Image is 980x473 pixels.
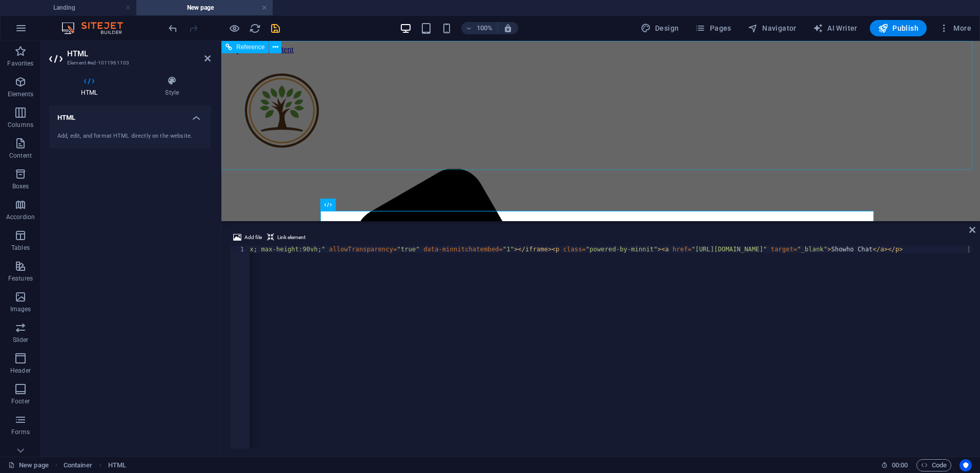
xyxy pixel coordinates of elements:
[6,213,35,221] p: Accordion
[13,336,29,344] p: Slider
[11,397,30,405] p: Footer
[461,22,498,34] button: 100%
[11,244,30,252] p: Tables
[136,2,273,13] h4: New page
[249,23,261,34] i: Reload page
[8,90,34,98] p: Elements
[64,459,92,471] span: Click to select. Double-click to edit
[637,20,683,36] button: Design
[10,367,31,375] p: Header
[266,231,307,244] button: Link element
[232,231,263,244] button: Add file
[870,20,927,36] button: Publish
[133,76,211,97] h4: Style
[878,23,918,33] span: Publish
[49,76,133,97] h4: HTML
[477,22,493,34] h6: 100%
[695,23,731,33] span: Pages
[916,459,951,471] button: Code
[809,20,862,36] button: AI Writer
[899,461,901,469] span: :
[64,459,126,471] nav: breadcrumb
[67,49,211,58] h2: HTML
[249,22,261,34] button: reload
[277,231,305,244] span: Link element
[167,22,179,34] button: undo
[269,22,281,34] button: save
[935,20,975,36] button: More
[57,132,202,141] div: Add, edit, and format HTML directly on the website.
[167,23,179,34] i: Undo: Change HTML (Ctrl+Z)
[744,20,801,36] button: Navigator
[959,459,972,471] button: Usercentrics
[691,20,735,36] button: Pages
[12,182,29,190] p: Boxes
[11,428,30,436] p: Forms
[67,58,190,68] h3: Element #ed-1011961103
[244,231,262,244] span: Add file
[9,152,32,160] p: Content
[881,459,908,471] h6: Session time
[10,305,31,313] p: Images
[236,44,264,50] span: Reference
[108,459,126,471] span: Click to select. Double-click to edit
[637,20,683,36] div: Design (Ctrl+Alt+Y)
[921,459,947,471] span: Code
[8,274,33,283] p: Features
[892,459,908,471] span: 00 00
[641,23,679,33] span: Design
[59,22,136,34] img: Editor Logo
[939,23,971,33] span: More
[813,23,857,33] span: AI Writer
[230,246,251,253] div: 1
[8,121,33,129] p: Columns
[4,4,72,13] a: Skip to main content
[49,105,211,124] h4: HTML
[748,23,797,33] span: Navigator
[270,23,281,34] i: Save (Ctrl+S)
[503,24,513,33] i: On resize automatically adjust zoom level to fit chosen device.
[8,459,49,471] a: Click to cancel selection. Double-click to open Pages
[7,59,33,68] p: Favorites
